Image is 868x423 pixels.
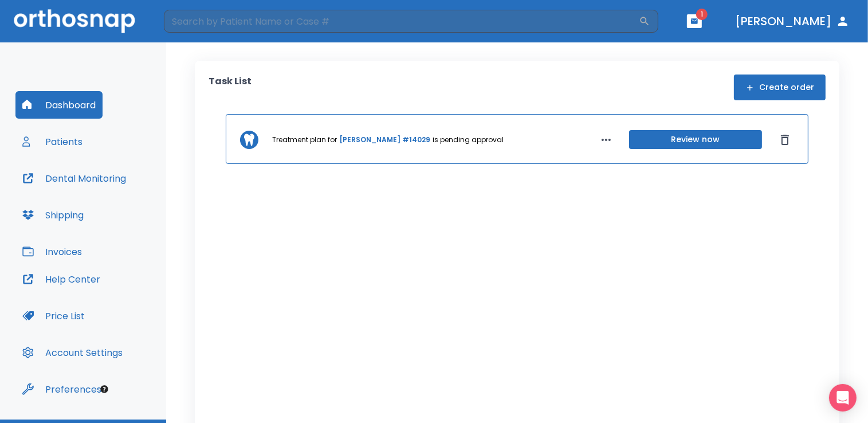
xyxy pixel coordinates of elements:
button: Price List [15,302,92,330]
button: Dismiss [776,131,794,149]
button: Dental Monitoring [15,164,133,192]
button: Help Center [15,265,107,293]
button: Preferences [15,375,108,403]
input: Search by Patient Name or Case # [164,10,639,33]
div: Tooltip anchor [99,384,109,394]
p: Task List [209,75,252,100]
img: Orthosnap [14,9,135,33]
button: Dashboard [15,91,103,119]
button: [PERSON_NAME] [730,11,854,32]
p: Treatment plan for [272,135,337,145]
p: is pending approval [433,135,504,145]
button: Shipping [15,201,91,229]
div: Open Intercom Messenger [829,384,857,412]
button: Invoices [15,238,89,265]
button: Patients [15,128,89,155]
button: Review now [629,130,762,149]
span: 1 [696,9,708,20]
button: Account Settings [15,339,129,366]
a: [PERSON_NAME] #14029 [339,135,430,145]
button: Create order [734,75,826,100]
